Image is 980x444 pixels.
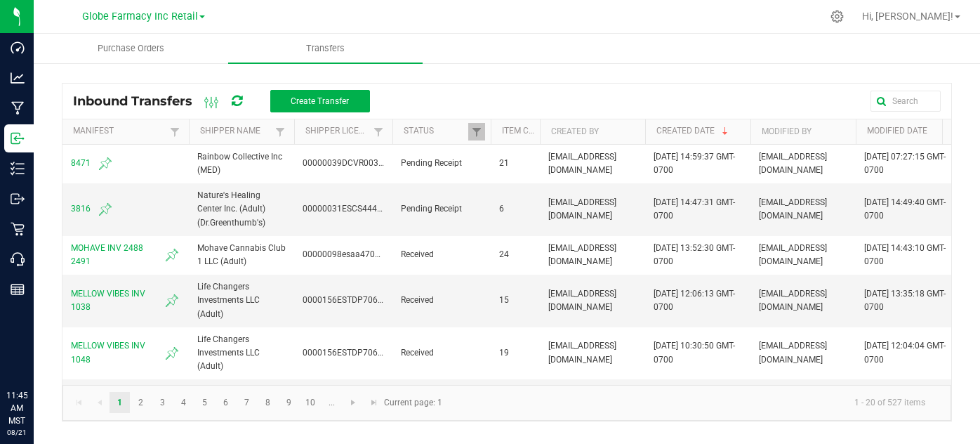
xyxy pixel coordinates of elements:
a: Item CountSortable [502,126,534,137]
span: Transfers [287,42,364,55]
inline-svg: Outbound [11,192,25,206]
a: Page 8 [258,392,278,413]
p: 11:45 AM MST [6,389,27,427]
p: 08/21 [6,427,27,438]
span: MOHAVE INV 2488 2491 [71,242,180,268]
span: Purchase Orders [79,42,183,55]
a: Filter [272,123,289,141]
kendo-pager-info: 1 - 20 of 527 items [451,391,936,414]
span: Nature's Healing Center Inc. (Adult) (Dr.Greenthumb's) [197,190,265,227]
span: Go to the next page [347,397,359,408]
inline-svg: Inbound [11,131,25,145]
a: Page 9 [279,392,299,413]
span: [DATE] 13:52:30 GMT-0700 [654,243,735,266]
div: Inbound Transfers [73,89,380,113]
span: [EMAIL_ADDRESS][DOMAIN_NAME] [759,197,827,221]
span: Hi, [PERSON_NAME]! [862,11,953,22]
span: 6 [499,204,504,214]
a: Purchase Orders [34,34,228,63]
a: StatusSortable [404,126,468,137]
iframe: Resource center [14,332,56,374]
a: Page 2 [131,392,151,413]
span: Received [401,346,482,360]
span: Sortable [720,126,731,137]
div: Manage settings [828,10,846,23]
span: 24 [499,249,509,259]
span: [EMAIL_ADDRESS][DOMAIN_NAME] [548,152,616,175]
a: Page 10 [300,392,321,413]
iframe: Resource center unread badge [41,329,58,346]
span: 19 [499,348,509,358]
span: [EMAIL_ADDRESS][DOMAIN_NAME] [759,289,827,312]
inline-svg: Inventory [11,162,25,176]
span: Rainbow Collective Inc (MED) [197,152,282,175]
span: [EMAIL_ADDRESS][DOMAIN_NAME] [759,152,827,175]
span: [EMAIL_ADDRESS][DOMAIN_NAME] [548,243,616,266]
span: [DATE] 10:30:50 GMT-0700 [654,341,735,364]
span: Mohave Cannabis Club 1 LLC (Adult) [197,243,286,266]
a: Page 5 [194,392,215,413]
inline-svg: Manufacturing [11,101,25,115]
span: [DATE] 14:43:10 GMT-0700 [864,243,946,266]
span: 00000031ESCS44452076 [303,204,402,214]
a: Page 3 [152,392,173,413]
span: 15 [499,295,509,305]
span: 0000156ESTDP70697204 [303,348,402,358]
a: Go to the next page [343,392,364,413]
a: Go to the last page [364,392,384,413]
span: MELLOW VIBES INV 1048 [71,339,180,366]
span: [EMAIL_ADDRESS][DOMAIN_NAME] [759,341,827,364]
span: [EMAIL_ADDRESS][DOMAIN_NAME] [548,341,616,364]
span: Received [401,248,482,261]
span: 8471 [71,155,180,172]
span: Life Changers Investments LLC (Adult) [197,282,260,318]
span: [DATE] 07:27:15 GMT-0700 [864,152,946,175]
span: Pending Receipt [401,157,482,170]
span: [EMAIL_ADDRESS][DOMAIN_NAME] [548,289,616,312]
button: Create Transfer [270,90,370,112]
span: Go to the last page [369,397,380,408]
span: [DATE] 12:06:13 GMT-0700 [654,289,735,312]
a: Filter [468,123,485,141]
a: Page 11 [322,392,342,413]
inline-svg: Dashboard [11,41,25,55]
th: Modified By [750,119,856,145]
a: Shipper NameSortable [200,126,271,137]
span: Life Changers Investments LLC (Adult) [197,334,260,371]
a: Filter [166,123,183,141]
span: [DATE] 12:04:04 GMT-0700 [864,341,946,364]
span: [EMAIL_ADDRESS][DOMAIN_NAME] [759,243,827,266]
a: Page 7 [237,392,257,413]
span: 00000098esaa47054477 [303,249,399,259]
span: [EMAIL_ADDRESS][DOMAIN_NAME] [548,197,616,221]
a: Page 1 [110,392,130,413]
a: Filter [370,123,387,141]
th: Created By [540,119,645,145]
inline-svg: Call Center [11,252,25,266]
span: MELLOW VIBES INV 1038 [71,287,180,314]
span: [DATE] 14:47:31 GMT-0700 [654,197,735,221]
a: Shipper LicenseSortable [305,126,369,137]
a: ManifestSortable [73,126,166,137]
span: [DATE] 13:35:18 GMT-0700 [864,289,946,312]
kendo-pager: Current page: 1 [62,385,951,421]
a: Page 6 [216,392,236,413]
span: 3816 [71,201,180,218]
a: Modified DateSortable [867,126,955,137]
span: [DATE] 14:59:37 GMT-0700 [654,152,735,175]
span: 0000156ESTDP70697204 [303,295,402,305]
inline-svg: Analytics [11,71,25,85]
span: 00000039DCVR00320237 [303,158,403,168]
span: Pending Receipt [401,202,482,216]
a: Page 4 [173,392,194,413]
a: Created DateSortable [656,126,745,137]
span: Create Transfer [291,96,349,106]
input: Search [870,91,941,112]
a: Transfers [228,34,423,63]
span: 21 [499,158,509,168]
span: [DATE] 14:49:40 GMT-0700 [864,197,946,221]
span: Received [401,294,482,307]
inline-svg: Retail [11,222,25,236]
inline-svg: Reports [11,282,25,296]
span: Globe Farmacy Inc Retail [82,11,198,22]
